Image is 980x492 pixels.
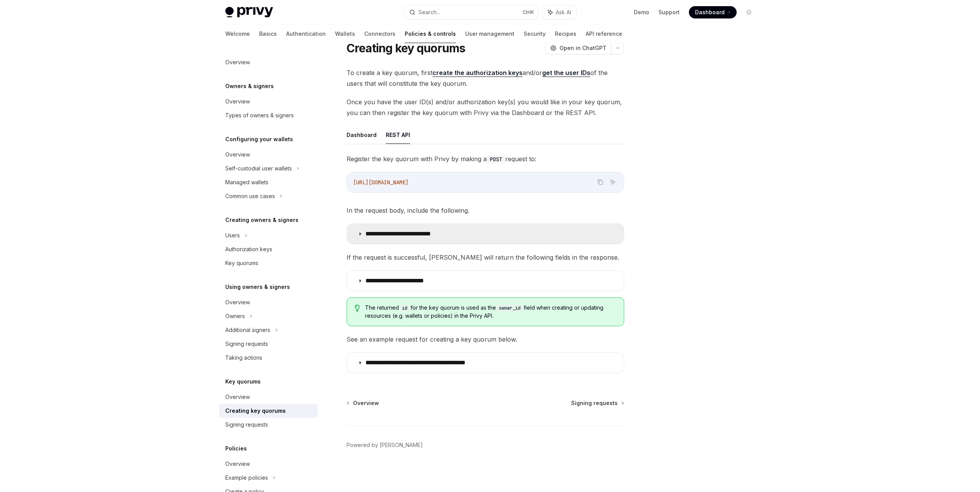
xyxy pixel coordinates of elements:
[634,8,649,16] a: Demo
[556,8,571,16] span: Ask AI
[595,177,605,187] button: Copy the contents from the code block
[571,399,618,407] span: Signing requests
[225,282,290,292] h5: Using owners & signers
[225,473,268,482] div: Example policies
[386,126,410,144] button: REST API
[347,441,423,449] a: Powered by [PERSON_NAME]
[219,457,318,471] a: Overview
[225,245,272,254] div: Authorization keys
[225,82,274,91] h5: Owners & signers
[353,179,409,186] span: [URL][DOMAIN_NAME]
[219,418,318,432] a: Signing requests
[399,304,410,312] code: id
[225,215,298,225] h5: Creating owners & signers
[219,390,318,404] a: Overview
[225,97,250,106] div: Overview
[347,153,624,164] span: Register the key quorum with Privy by making a request to:
[219,256,318,270] a: Key quorums
[404,5,539,19] button: Search...CtrlK
[586,25,622,43] a: API reference
[335,25,355,43] a: Wallets
[225,111,294,120] div: Types of owners & signers
[225,58,250,67] div: Overview
[523,9,534,15] span: Ctrl K
[219,175,318,189] a: Managed wallets
[219,108,318,122] a: Types of owners & signers
[658,8,680,16] a: Support
[347,399,379,407] a: Overview
[225,7,273,18] img: light logo
[225,325,270,335] div: Additional signers
[487,155,505,163] code: POST
[225,150,250,159] div: Overview
[432,69,523,77] a: create the authorization keys
[364,25,395,43] a: Connectors
[347,41,466,55] h1: Creating key quorums
[219,55,318,69] a: Overview
[347,252,624,263] span: If the request is successful, [PERSON_NAME] will return the following fields in the response.
[219,242,318,256] a: Authorization keys
[219,404,318,418] a: Creating key quorums
[419,8,440,17] div: Search...
[225,392,250,402] div: Overview
[347,205,624,216] span: In the request body, include the following.
[543,5,576,19] button: Ask AI
[219,95,318,108] a: Overview
[225,135,293,144] h5: Configuring your wallets
[496,304,524,312] code: owner_id
[347,67,624,89] span: To create a key quorum, first and/or of the users that will constitute the key quorum.
[347,126,377,144] button: Dashboard
[560,44,606,52] span: Open in ChatGPT
[571,399,623,407] a: Signing requests
[225,231,240,240] div: Users
[225,178,268,187] div: Managed wallets
[259,25,277,43] a: Basics
[219,337,318,351] a: Signing requests
[524,25,546,43] a: Security
[219,295,318,309] a: Overview
[219,148,318,162] a: Overview
[545,42,611,55] button: Open in ChatGPT
[465,25,514,43] a: User management
[225,298,250,307] div: Overview
[608,177,618,187] button: Ask AI
[225,312,245,321] div: Owners
[225,444,247,453] h5: Policies
[347,97,624,118] span: Once you have the user ID(s) and/or authorization key(s) you would like in your key quorum, you c...
[225,164,292,173] div: Self-custodial user wallets
[225,192,275,201] div: Common use cases
[225,420,268,429] div: Signing requests
[542,69,590,77] a: get the user IDs
[555,25,576,43] a: Recipes
[695,8,725,16] span: Dashboard
[286,25,326,43] a: Authentication
[347,334,624,345] span: See an example request for creating a key quorum below.
[355,305,360,312] svg: Tip
[405,25,456,43] a: Policies & controls
[689,6,737,18] a: Dashboard
[225,377,261,386] h5: Key quorums
[225,339,268,349] div: Signing requests
[225,406,286,415] div: Creating key quorums
[353,399,379,407] span: Overview
[225,459,250,469] div: Overview
[365,304,616,320] span: The returned for the key quorum is used as the field when creating or updating resources (e.g. wa...
[219,351,318,365] a: Taking actions
[743,6,755,18] button: Toggle dark mode
[225,25,250,43] a: Welcome
[225,259,258,268] div: Key quorums
[225,353,262,362] div: Taking actions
